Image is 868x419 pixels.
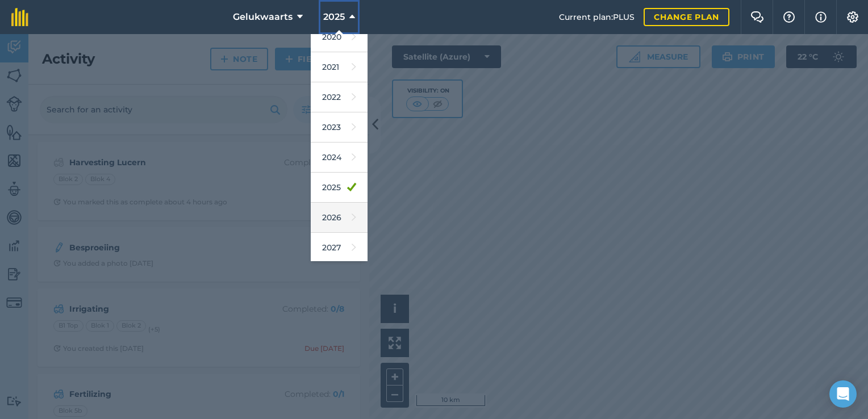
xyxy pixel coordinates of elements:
[311,82,368,112] a: 2022
[750,11,764,23] img: Two speech bubbles overlapping with the left bubble in the forefront
[644,8,729,26] a: Change plan
[311,233,368,263] a: 2027
[559,11,635,23] span: Current plan : PLUS
[311,112,368,143] a: 2023
[311,143,368,173] a: 2024
[323,10,345,24] span: 2025
[829,380,857,408] div: Open Intercom Messenger
[782,11,796,23] img: A question mark icon
[846,11,859,23] img: A cog icon
[815,10,827,24] img: svg+xml;base64,PHN2ZyB4bWxucz0iaHR0cDovL3d3dy53My5vcmcvMjAwMC9zdmciIHdpZHRoPSIxNyIgaGVpZ2h0PSIxNy...
[311,203,368,233] a: 2026
[233,10,293,24] span: Gelukwaarts
[311,173,368,203] a: 2025
[311,52,368,82] a: 2021
[311,22,368,52] a: 2020
[11,8,28,26] img: fieldmargin Logo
